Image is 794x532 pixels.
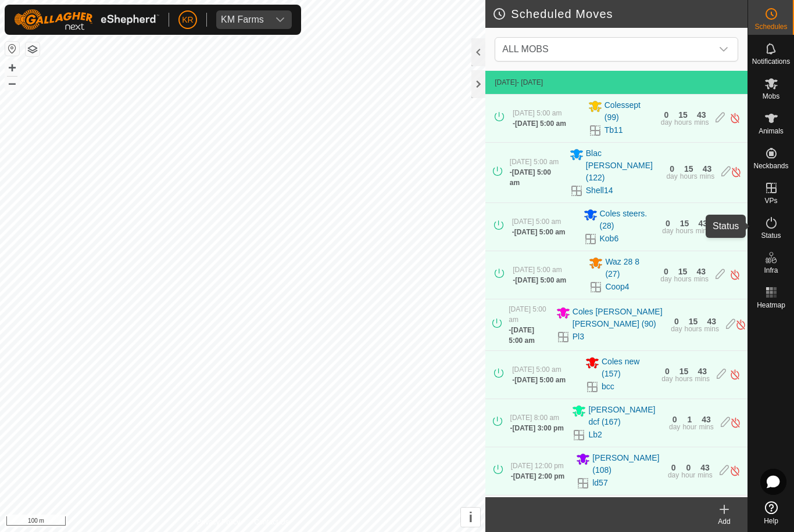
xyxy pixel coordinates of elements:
[752,58,790,65] span: Notifications
[512,218,561,226] span: [DATE] 5:00 am
[754,23,787,30] span: Schedules
[675,375,693,382] div: hours
[495,78,517,86] span: [DATE]
[666,173,677,180] div: day
[510,423,564,433] div: -
[512,375,566,385] div: -
[515,120,566,128] span: [DATE] 5:00 am
[502,44,548,54] span: ALL MOBS
[511,471,564,482] div: -
[680,219,689,227] div: 15
[605,124,623,136] a: Tb11
[684,165,693,173] div: 15
[669,424,680,430] div: day
[5,61,19,75] button: +
[5,76,19,90] button: –
[182,14,193,26] span: KR
[764,267,778,274] span: Infra
[664,267,668,276] div: 0
[671,464,676,472] div: 0
[509,325,549,346] div: -
[681,472,695,479] div: hour
[513,118,566,129] div: -
[700,173,714,180] div: mins
[665,367,670,375] div: 0
[695,375,710,382] div: mins
[729,269,741,281] img: Turn off schedule move
[697,111,706,119] div: 43
[661,375,673,382] div: day
[761,232,781,239] span: Status
[696,227,710,234] div: mins
[600,233,619,245] a: Kob6
[689,317,698,325] div: 15
[661,119,672,126] div: day
[704,325,719,332] div: mins
[764,197,777,204] span: VPs
[513,424,564,432] span: [DATE] 3:00 pm
[731,166,742,178] img: Turn off schedule move
[512,365,561,374] span: [DATE] 5:00 am
[757,302,785,309] span: Heatmap
[468,509,473,525] span: i
[592,477,607,489] a: ld57
[729,112,741,124] img: Turn off schedule move
[498,38,712,61] span: ALL MOBS
[511,462,564,470] span: [DATE] 12:00 pm
[748,497,794,529] a: Help
[588,429,602,441] a: Lb2
[600,208,656,232] span: Coles steers. (28)
[759,128,784,135] span: Animals
[514,228,566,236] span: [DATE] 5:00 am
[707,317,716,325] div: 43
[5,42,19,56] button: Reset Map
[605,256,653,280] span: Waz 28 8 (27)
[674,317,679,325] div: 0
[269,10,292,29] div: dropdown trigger
[674,119,692,126] div: hours
[513,472,564,480] span: [DATE] 2:00 pm
[512,227,566,237] div: -
[573,306,664,330] span: Coles [PERSON_NAME] [PERSON_NAME] (90)
[602,356,654,380] span: Coles new (157)
[686,464,691,472] div: 0
[671,325,682,332] div: day
[763,93,779,100] span: Mobs
[662,227,673,234] div: day
[698,367,707,375] div: 43
[197,517,241,527] a: Privacy Policy
[702,415,711,424] div: 43
[735,319,746,331] img: Turn off schedule move
[703,165,712,173] div: 43
[674,276,692,283] div: hours
[687,415,692,424] div: 1
[510,158,559,166] span: [DATE] 5:00 am
[694,119,709,126] div: mins
[753,162,788,169] span: Neckbands
[461,508,480,527] button: i
[712,38,735,61] div: dropdown trigger
[729,220,741,233] img: Turn off schedule move
[513,275,566,285] div: -
[254,517,288,527] a: Contact Us
[729,465,741,477] img: Turn off schedule move
[573,331,584,343] a: Pl3
[676,227,693,234] div: hours
[729,368,741,381] img: Turn off schedule move
[588,404,662,428] span: [PERSON_NAME] dcf (167)
[730,417,741,429] img: Turn off schedule move
[586,184,613,197] a: Shell14
[685,325,702,332] div: hours
[492,7,747,21] h2: Scheduled Moves
[699,424,713,430] div: mins
[680,173,698,180] div: hours
[701,516,747,527] div: Add
[605,281,629,293] a: Coop4
[586,147,660,184] span: Blac [PERSON_NAME] (122)
[513,266,561,274] span: [DATE] 5:00 am
[670,165,674,173] div: 0
[673,415,677,424] div: 0
[592,452,661,476] span: [PERSON_NAME] (108)
[700,464,710,472] div: 43
[668,472,679,479] div: day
